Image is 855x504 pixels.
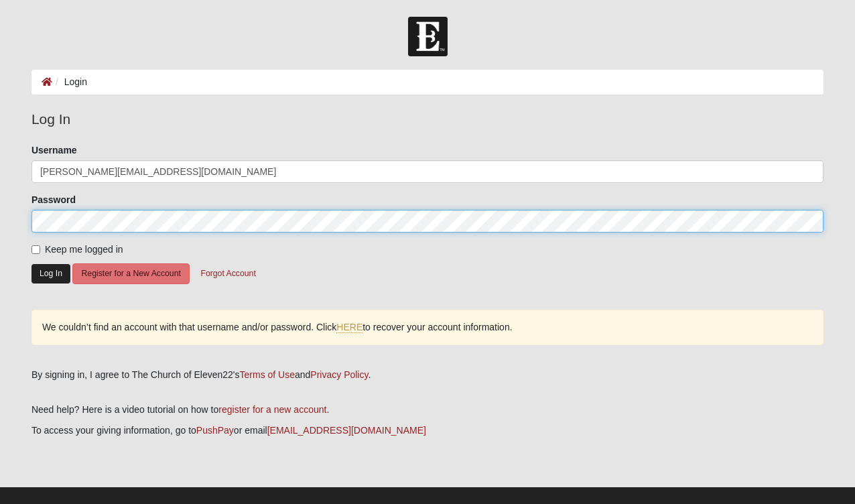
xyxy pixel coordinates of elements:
[52,75,87,89] li: Login
[31,193,76,206] label: Password
[72,263,189,284] button: Register for a New Account
[31,109,824,130] legend: Log In
[192,263,264,284] button: Forgot Account
[240,369,295,380] a: Terms of Use
[31,245,40,254] input: Keep me logged in
[31,264,70,283] button: Log In
[336,322,363,333] a: HERE
[45,244,123,255] span: Keep me logged in
[31,310,824,345] div: We couldn’t find an account with that username and/or password. Click to recover your account inf...
[196,425,234,436] a: PushPay
[408,17,448,56] img: Church of Eleven22 Logo
[31,424,824,438] p: To access your giving information, go to or email
[31,368,824,382] div: By signing in, I agree to The Church of Eleven22's and .
[310,369,368,380] a: Privacy Policy
[31,143,77,157] label: Username
[31,403,824,417] p: Need help? Here is a video tutorial on how to .
[267,425,426,436] a: [EMAIL_ADDRESS][DOMAIN_NAME]
[218,404,326,415] a: register for a new account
